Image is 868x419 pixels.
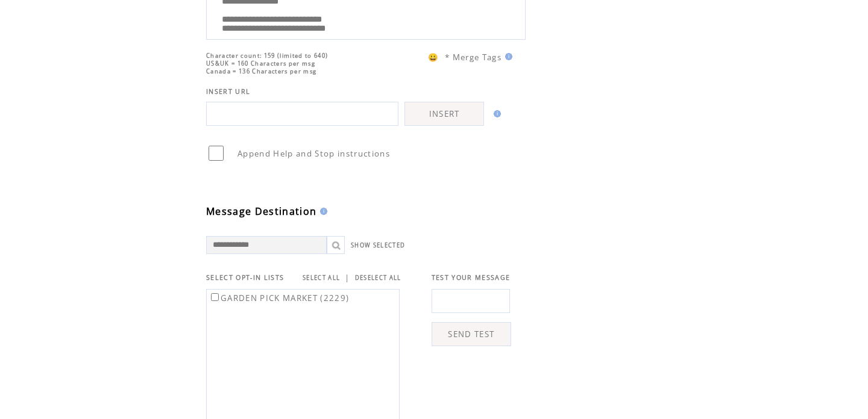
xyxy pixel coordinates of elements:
[345,272,350,283] span: |
[303,274,340,282] a: SELECT ALL
[404,102,484,126] a: INSERT
[355,274,401,282] a: DESELECT ALL
[432,273,511,282] span: TEST YOUR MESSAGE
[445,52,502,63] span: * Merge Tags
[428,52,439,63] span: 😀
[432,322,511,346] a: SEND TEST
[316,208,327,215] img: help.gif
[209,293,349,303] label: GARDEN PICK MARKET (2229)
[206,205,316,218] span: Message Destination
[351,241,405,249] a: SHOW SELECTED
[206,87,250,96] span: INSERT URL
[502,53,512,60] img: help.gif
[490,110,501,117] img: help.gif
[237,148,390,159] span: Append Help and Stop instructions
[206,67,316,75] span: Canada = 136 Characters per msg
[206,273,284,282] span: SELECT OPT-IN LISTS
[206,52,328,60] span: Character count: 159 (limited to 640)
[206,60,315,67] span: US&UK = 160 Characters per msg
[211,293,219,301] input: GARDEN PICK MARKET (2229)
